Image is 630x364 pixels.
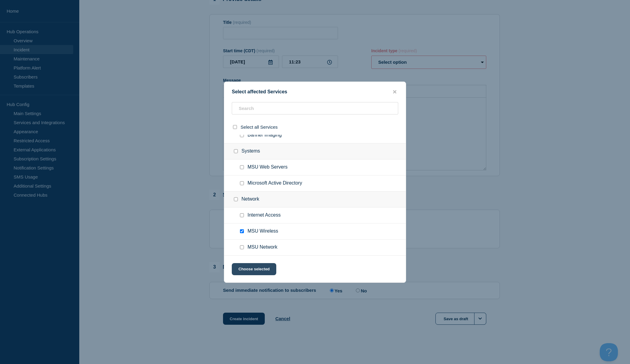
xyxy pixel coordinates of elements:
input: MSU Network checkbox [240,245,244,249]
span: MSU Web Servers [248,164,287,170]
div: Select affected Services [224,89,406,95]
input: Systems checkbox [234,149,238,153]
input: MSU Wireless checkbox [240,229,244,233]
span: Select all Services [241,124,278,130]
input: Search [232,102,398,114]
div: Systems [224,143,406,159]
input: Banner Imaging checkbox [240,133,244,137]
span: Microsoft Active Directory [248,180,302,186]
button: Choose selected [232,263,276,275]
input: Internet Access checkbox [240,213,244,217]
div: Network [224,192,406,208]
button: close button [391,89,398,95]
input: select all checkbox [233,125,237,129]
span: Banner Imaging [248,132,282,138]
span: MSU Network [248,244,277,250]
span: Internet Access [248,212,281,218]
input: Network checkbox [234,197,238,201]
input: Microsoft Active Directory checkbox [240,181,244,185]
input: MSU Web Servers checkbox [240,165,244,169]
span: MSU Wireless [248,228,278,234]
